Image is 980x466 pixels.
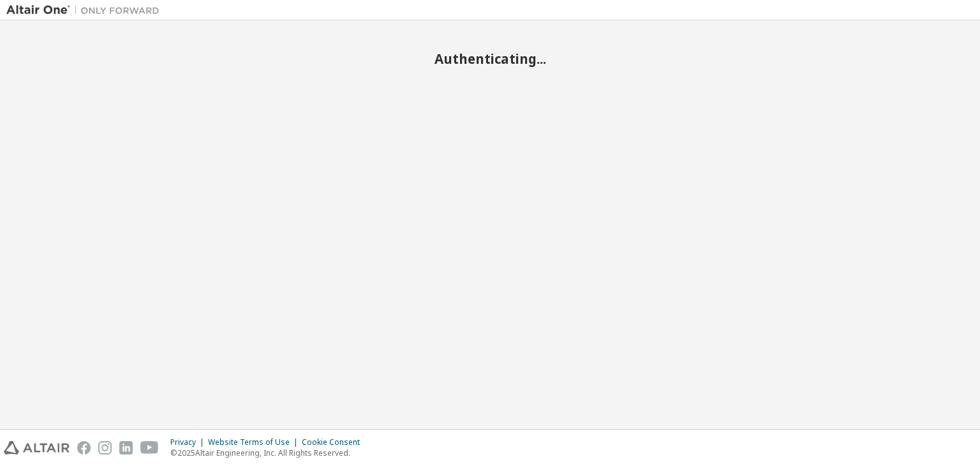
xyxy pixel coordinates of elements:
[170,437,208,447] div: Privacy
[302,437,367,447] div: Cookie Consent
[6,4,166,17] img: Altair One
[98,441,112,455] img: instagram.svg
[140,441,159,455] img: youtube.svg
[119,441,133,455] img: linkedin.svg
[170,447,367,458] p: © 2025 Altair Engineering, Inc. All Rights Reserved.
[6,50,974,67] h2: Authenticating...
[4,441,70,455] img: altair_logo.svg
[77,441,91,455] img: facebook.svg
[208,437,302,447] div: Website Terms of Use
